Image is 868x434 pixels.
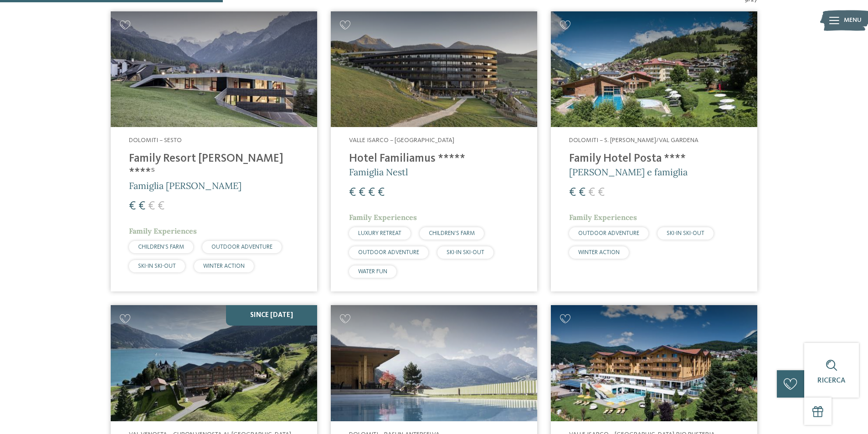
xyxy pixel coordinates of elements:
[331,11,537,128] img: Cercate un hotel per famiglie? Qui troverete solo i migliori!
[349,166,408,178] span: Famiglia Nestl
[569,166,688,178] span: [PERSON_NAME] e famiglia
[349,137,454,143] span: Valle Isarco – [GEOGRAPHIC_DATA]
[158,200,164,212] span: €
[551,11,757,128] img: Cercate un hotel per famiglie? Qui troverete solo i migliori!
[129,200,136,212] span: €
[569,187,576,199] span: €
[578,230,639,236] span: OUTDOOR ADVENTURE
[368,187,375,199] span: €
[111,305,317,421] img: Cercate un hotel per famiglie? Qui troverete solo i migliori!
[551,305,757,421] img: Family Home Alpenhof ****
[349,187,356,199] span: €
[588,187,595,199] span: €
[129,152,299,179] h4: Family Resort [PERSON_NAME] ****ˢ
[579,187,586,199] span: €
[139,200,145,212] span: €
[349,213,417,222] span: Family Experiences
[111,11,317,128] img: Family Resort Rainer ****ˢ
[129,226,197,235] span: Family Experiences
[203,263,245,269] span: WINTER ACTION
[569,213,637,222] span: Family Experiences
[447,250,484,255] span: SKI-IN SKI-OUT
[129,137,182,143] span: Dolomiti – Sesto
[358,230,401,236] span: LUXURY RETREAT
[551,11,757,291] a: Cercate un hotel per famiglie? Qui troverete solo i migliori! Dolomiti – S. [PERSON_NAME]/Val Gar...
[429,230,475,236] span: CHILDREN’S FARM
[138,244,184,250] span: CHILDREN’S FARM
[598,187,605,199] span: €
[569,152,739,166] h4: Family Hotel Posta ****
[578,250,620,255] span: WINTER ACTION
[138,263,176,269] span: SKI-IN SKI-OUT
[817,377,846,384] span: Ricerca
[148,200,155,212] span: €
[667,230,704,236] span: SKI-IN SKI-OUT
[358,250,419,255] span: OUTDOOR ADVENTURE
[331,11,537,291] a: Cercate un hotel per famiglie? Qui troverete solo i migliori! Valle Isarco – [GEOGRAPHIC_DATA] Ho...
[331,305,537,421] img: Cercate un hotel per famiglie? Qui troverete solo i migliori!
[359,187,365,199] span: €
[111,11,317,291] a: Cercate un hotel per famiglie? Qui troverete solo i migliori! Dolomiti – Sesto Family Resort [PER...
[358,269,387,275] span: WATER FUN
[569,137,699,143] span: Dolomiti – S. [PERSON_NAME]/Val Gardena
[129,180,241,191] span: Famiglia [PERSON_NAME]
[378,187,385,199] span: €
[211,244,272,250] span: OUTDOOR ADVENTURE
